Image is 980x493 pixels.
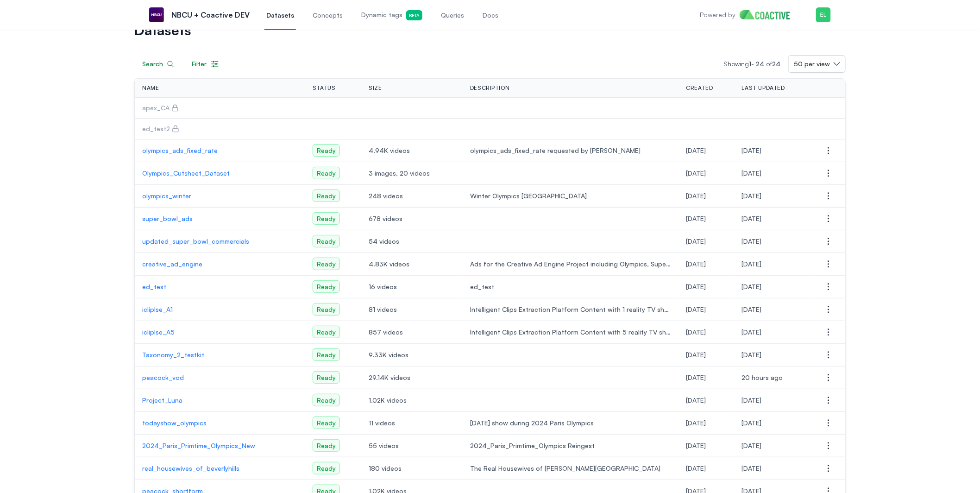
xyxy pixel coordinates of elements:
td: hidden value [361,98,463,119]
p: peacock_vod [142,373,298,382]
span: olympics_ads_fixed_rate requested by [PERSON_NAME] [470,146,672,155]
span: of [766,60,781,68]
p: ed_test2 [142,124,170,133]
span: 678 videos [369,214,455,223]
span: Wednesday, January 22, 2025 at 12:14:28 AM PST [686,373,706,381]
span: Ready [313,417,340,429]
span: The Real Housewives of [PERSON_NAME][GEOGRAPHIC_DATA] [470,464,672,473]
span: 9.33K videos [369,350,455,360]
span: Wednesday, December 11, 2024 at 6:28:33 PM PST [742,442,762,449]
a: Olympics_Cutsheet_Dataset [142,169,298,178]
a: Project_Luna [142,396,298,405]
span: 857 videos [369,328,455,337]
span: 24 [756,60,765,68]
span: Wednesday, April 2, 2025 at 6:00:57 PM PDT [742,215,762,222]
button: Filter [184,55,227,73]
td: hidden value [735,119,812,139]
h1: Datasets [134,24,846,37]
span: [DATE] show during 2024 Paris Olympics [470,418,672,428]
td: hidden value [305,98,361,119]
span: Ready [313,326,340,338]
a: updated_super_bowl_commercials [142,237,298,246]
span: Size [369,84,382,92]
span: 2024_Paris_Primtime_Olympics Reingest [470,441,672,450]
button: 50 per view [788,55,846,73]
span: 3 images, 20 videos [369,169,455,178]
a: olympics_ads_fixed_rate [142,146,298,155]
span: Thursday, May 29, 2025 at 9:13:28 PM PDT [742,146,762,154]
td: hidden value [463,119,679,139]
span: Created [686,84,713,92]
span: Monday, March 17, 2025 at 2:23:49 PM PDT [742,305,762,313]
span: 29.14K videos [369,373,455,382]
img: Menu for the logged in user [816,7,831,22]
span: Description [470,84,510,92]
span: Friday, April 25, 2025 at 5:01:02 PM PDT [686,169,706,177]
span: Wednesday, April 2, 2025 at 5:51:11 PM PDT [686,215,706,222]
td: hidden value [679,98,735,119]
button: Search [134,55,182,73]
span: Ready [313,258,340,270]
span: Last Updated [742,84,785,92]
span: Queries [441,11,464,20]
span: Ready [313,235,340,247]
a: real_housewives_of_beverlyhills [142,464,298,473]
div: Search [142,59,174,69]
span: Friday, January 17, 2025 at 4:37:49 AM PST [742,396,762,404]
span: Concepts [313,11,343,20]
p: Powered by [700,10,736,19]
span: 4.94K videos [369,146,455,155]
a: todayshow_olympics [142,418,298,428]
span: Monday, March 17, 2025 at 7:27:30 AM PDT [686,305,706,313]
span: Ready [313,439,340,452]
a: ed_test [142,282,298,291]
a: super_bowl_ads [142,214,298,223]
span: Ready [313,144,340,157]
td: hidden value [735,98,812,119]
a: icliplse_A5 [142,328,298,337]
span: Ready [313,303,340,316]
span: 81 videos [369,305,455,314]
span: Wednesday, January 8, 2025 at 11:51:25 PM PST [686,396,706,404]
span: 24 [773,60,781,68]
p: apex_CA [142,103,170,113]
a: olympics_winter [142,191,298,201]
span: Wednesday, April 2, 2025 at 5:40:59 PM PDT [742,237,762,245]
span: Monday, August 11, 2025 at 4:52:29 PM PDT [742,373,783,381]
span: Ads for the Creative Ad Engine Project including Olympics, Super Bowl, Engagement and NBA [470,259,672,269]
span: Ready [313,462,340,474]
span: 4.83K videos [369,259,455,269]
a: creative_ad_engine [142,259,298,269]
span: 1 [749,60,752,68]
span: Ready [313,190,340,202]
span: 180 videos [369,464,455,473]
span: Wednesday, July 16, 2025 at 8:28:23 PM PDT [742,283,762,291]
span: 55 videos [369,441,455,450]
span: 11 videos [369,418,455,428]
span: Dynamic tags [361,10,422,20]
span: Intelligent Clips Extraction Platform Content with 5 reality TV shows [470,328,672,337]
span: Intelligent Clips Extraction Platform Content with 1 reality TV show [470,305,672,314]
span: Tuesday, December 17, 2024 at 9:15:39 PM PST [686,419,706,427]
span: Status [313,84,336,92]
span: Thursday, March 27, 2025 at 1:09:11 PM PDT [686,260,706,268]
span: Thursday, March 20, 2025 at 7:32:46 PM PDT [686,283,706,291]
span: 16 videos [369,282,455,291]
img: Home [740,10,798,19]
td: hidden value [361,119,463,139]
p: icliplse_A1 [142,305,298,314]
span: Name [142,84,159,92]
span: Beta [406,10,422,20]
span: Ready [313,371,340,384]
span: 54 videos [369,237,455,246]
span: Wednesday, March 19, 2025 at 10:22:08 PM PDT [742,328,762,336]
span: Tuesday, December 10, 2024 at 2:06:59 AM PST [686,442,706,449]
span: Thursday, December 19, 2024 at 9:22:52 PM PST [742,464,762,472]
